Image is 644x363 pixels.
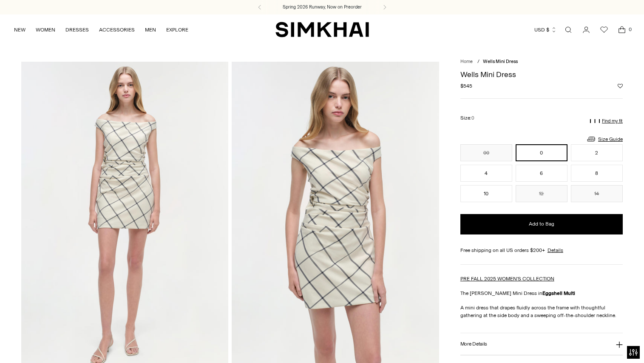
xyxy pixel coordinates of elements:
a: Size Guide [586,134,623,144]
div: / [477,58,479,66]
button: USD $ [534,20,557,39]
button: 10 [460,185,512,202]
h1: Wells Mini Dress [460,71,623,78]
button: More Details [460,333,623,355]
button: 00 [460,144,512,161]
a: Details [548,246,563,254]
p: A mini dress that drapes fluidly across the frame with thoughtful gathering at the side body and ... [460,304,623,319]
button: 6 [516,165,567,182]
a: SIMKHAI [275,21,369,38]
span: Add to Bag [529,220,554,228]
a: ACCESSORIES [99,20,135,39]
button: 4 [460,165,512,182]
a: MEN [145,20,156,39]
a: PRE FALL 2025 WOMEN'S COLLECTION [460,276,554,282]
nav: breadcrumbs [460,58,623,66]
a: DRESSES [65,20,89,39]
span: 0 [471,115,474,121]
a: Go to the account page [578,21,595,38]
span: Wells Mini Dress [483,59,518,64]
a: NEW [14,20,26,39]
a: Open cart modal [613,21,630,38]
span: 0 [626,26,634,33]
a: Wishlist [596,21,613,38]
button: Add to Bag [460,214,623,234]
button: 12 [516,185,567,202]
button: 8 [571,165,623,182]
label: Size: [460,114,474,122]
button: 0 [516,144,567,161]
button: 14 [571,185,623,202]
button: Add to Wishlist [618,83,623,89]
span: $545 [460,82,472,90]
a: Home [460,59,473,64]
p: The [PERSON_NAME] Mini Dress in [460,289,623,297]
h3: More Details [460,341,487,347]
a: Spring 2026 Runway, Now on Preorder [283,4,362,11]
a: Open search modal [560,21,577,38]
a: EXPLORE [166,20,188,39]
div: Free shipping on all US orders $200+ [460,246,623,254]
a: WOMEN [36,20,55,39]
strong: Eggshell Multi [542,290,575,296]
button: 2 [571,144,623,161]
